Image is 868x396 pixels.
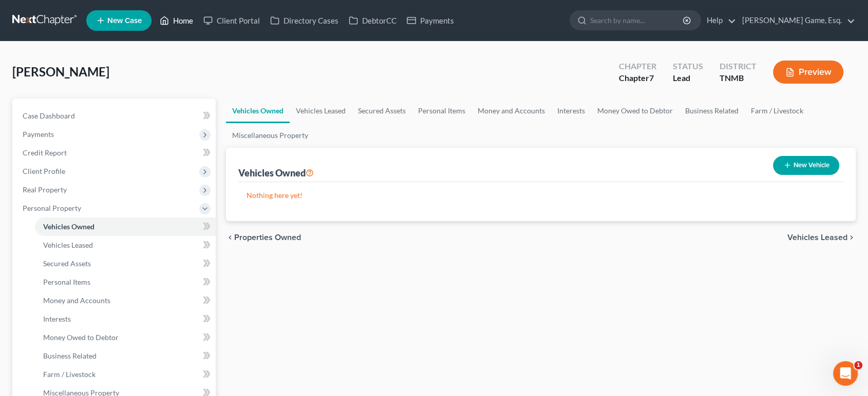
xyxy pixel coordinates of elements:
[773,61,843,84] button: Preview
[591,98,679,123] a: Money Owed to Debtor
[265,11,344,30] a: Directory Cases
[619,72,656,84] div: Chapter
[290,98,352,123] a: Vehicles Leased
[43,259,91,268] span: Secured Assets
[673,61,703,72] div: Status
[773,156,839,175] button: New Vehicle
[720,72,757,84] div: TNMB
[344,11,402,30] a: DebtorCC
[833,361,858,386] iframe: Intercom live chat
[23,111,75,120] span: Case Dashboard
[238,167,314,179] div: Vehicles Owned
[14,144,216,162] a: Credit Report
[43,333,119,342] span: Money Owed to Debtor
[23,167,65,175] span: Client Profile
[12,64,109,79] span: [PERSON_NAME]
[787,233,856,242] button: Vehicles Leased chevron_right
[673,72,703,84] div: Lead
[679,98,745,123] a: Business Related
[649,73,654,83] span: 7
[35,310,216,328] a: Interests
[23,185,67,194] span: Real Property
[551,98,591,123] a: Interests
[43,296,110,305] span: Money and Accounts
[14,107,216,125] a: Case Dashboard
[702,11,736,30] a: Help
[854,361,862,369] span: 1
[23,204,81,212] span: Personal Property
[35,291,216,310] a: Money and Accounts
[590,11,684,30] input: Search by name...
[43,351,97,360] span: Business Related
[737,11,855,30] a: [PERSON_NAME] Game, Esq.
[43,278,90,286] span: Personal Items
[43,222,95,231] span: Vehicles Owned
[226,233,234,242] i: chevron_left
[226,123,314,148] a: Miscellaneous Property
[155,11,198,30] a: Home
[402,11,459,30] a: Payments
[35,236,216,254] a: Vehicles Leased
[43,314,71,323] span: Interests
[234,233,301,242] span: Properties Owned
[412,98,471,123] a: Personal Items
[35,365,216,384] a: Farm / Livestock
[35,273,216,291] a: Personal Items
[226,233,301,242] button: chevron_left Properties Owned
[745,98,809,123] a: Farm / Livestock
[43,241,93,249] span: Vehicles Leased
[847,233,856,242] i: chevron_right
[35,254,216,273] a: Secured Assets
[471,98,551,123] a: Money and Accounts
[23,148,67,157] span: Credit Report
[35,217,216,236] a: Vehicles Owned
[107,17,142,25] span: New Case
[352,98,412,123] a: Secured Assets
[787,233,847,242] span: Vehicles Leased
[619,61,656,72] div: Chapter
[23,130,54,138] span: Payments
[198,11,265,30] a: Client Portal
[247,190,836,201] p: Nothing here yet!
[43,370,96,379] span: Farm / Livestock
[35,328,216,347] a: Money Owed to Debtor
[720,61,757,72] div: District
[35,347,216,365] a: Business Related
[226,98,290,123] a: Vehicles Owned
